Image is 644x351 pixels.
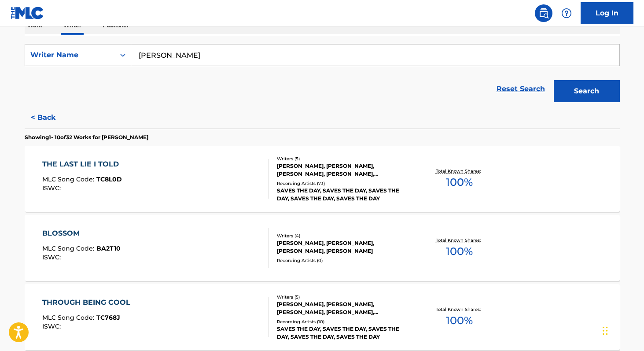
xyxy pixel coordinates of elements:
span: MLC Song Code : [42,175,96,183]
a: Reset Search [492,79,549,99]
form: Search Form [25,44,620,107]
div: Writers ( 5 ) [277,294,410,300]
span: MLC Song Code : [42,244,96,252]
div: THE LAST LIE I TOLD [42,159,123,170]
div: Recording Artists ( 0 ) [277,257,410,264]
div: [PERSON_NAME], [PERSON_NAME], [PERSON_NAME], [PERSON_NAME] [277,239,410,255]
div: Writer Name [30,50,110,60]
div: Recording Artists ( 10 ) [277,318,410,325]
a: THROUGH BEING COOLMLC Song Code:TC768JISWC:Writers (5)[PERSON_NAME], [PERSON_NAME], [PERSON_NAME]... [25,284,620,350]
span: 100 % [446,244,473,259]
div: [PERSON_NAME], [PERSON_NAME], [PERSON_NAME], [PERSON_NAME], [PERSON_NAME] [277,162,410,178]
a: BLOSSOMMLC Song Code:BA2T10ISWC:Writers (4)[PERSON_NAME], [PERSON_NAME], [PERSON_NAME], [PERSON_N... [25,215,620,281]
span: 100 % [446,313,473,329]
a: Log In [581,2,633,24]
div: THROUGH BEING COOL [42,297,135,308]
div: Help [558,4,575,22]
button: < Back [25,107,77,129]
a: Public Search [535,4,552,22]
span: ISWC : [42,322,63,330]
div: Recording Artists ( 73 ) [277,180,410,187]
span: ISWC : [42,253,63,261]
div: SAVES THE DAY, SAVES THE DAY, SAVES THE DAY, SAVES THE DAY, SAVES THE DAY [277,187,410,203]
span: 100 % [446,174,473,190]
img: help [561,8,572,18]
span: TC8L0D [96,175,122,183]
div: Writers ( 4 ) [277,233,410,239]
span: ISWC : [42,184,63,192]
p: Total Known Shares: [436,168,483,174]
p: Total Known Shares: [436,306,483,313]
div: [PERSON_NAME], [PERSON_NAME], [PERSON_NAME], [PERSON_NAME], [PERSON_NAME] [277,300,410,316]
div: Writers ( 5 ) [277,155,410,162]
img: MLC Logo [11,7,44,19]
button: Search [554,80,620,102]
iframe: Chat Widget [600,309,644,351]
p: Total Known Shares: [436,237,483,244]
p: Showing 1 - 10 of 32 Works for [PERSON_NAME] [25,133,148,141]
span: MLC Song Code : [42,314,96,321]
a: THE LAST LIE I TOLDMLC Song Code:TC8L0DISWC:Writers (5)[PERSON_NAME], [PERSON_NAME], [PERSON_NAME... [25,146,620,212]
img: search [538,8,549,18]
div: SAVES THE DAY, SAVES THE DAY, SAVES THE DAY, SAVES THE DAY, SAVES THE DAY [277,325,410,341]
div: Drag [603,318,608,344]
span: BA2T10 [96,244,121,252]
span: TC768J [96,314,120,321]
div: BLOSSOM [42,228,121,239]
